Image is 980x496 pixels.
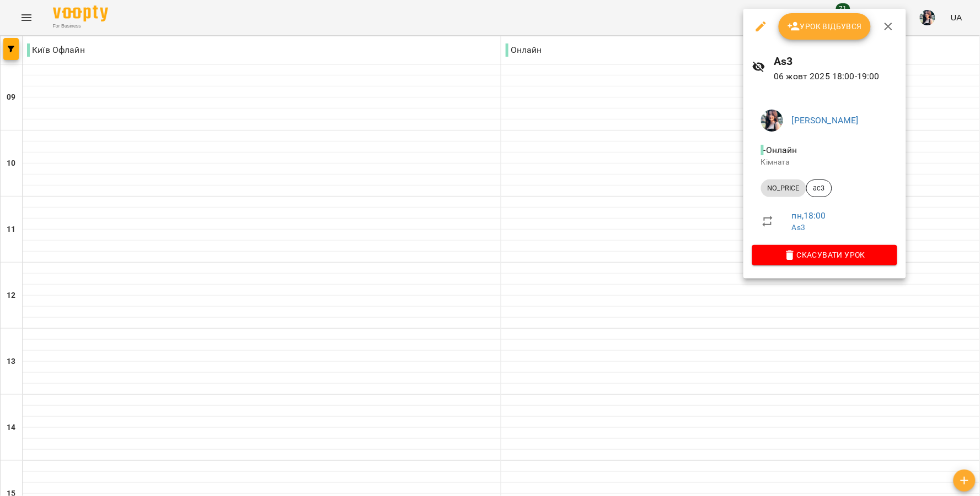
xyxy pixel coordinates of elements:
[807,183,832,193] span: ас3
[779,13,871,40] button: Урок відбувся
[788,20,863,33] span: Урок відбувся
[761,157,888,168] p: Кімната
[761,183,806,193] span: NO_PRICE
[792,210,826,221] a: пн , 18:00
[761,110,783,132] img: bfead1ea79d979fadf21ae46c61980e3.jpg
[792,115,859,126] a: [PERSON_NAME]
[806,179,832,197] div: ас3
[792,223,805,232] a: As3
[752,245,897,265] button: Скасувати Урок
[774,70,897,83] p: 06 жовт 2025 18:00 - 19:00
[761,248,888,261] span: Скасувати Урок
[761,145,800,155] span: - Онлайн
[774,53,897,70] h6: As3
